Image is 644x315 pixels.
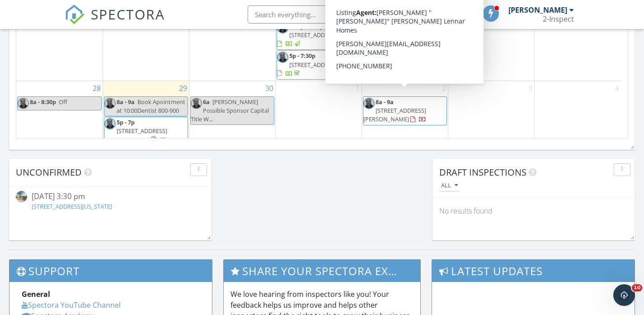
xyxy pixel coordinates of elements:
h3: Latest Updates [432,260,635,282]
iframe: Intercom live chat [613,284,635,306]
img: screen_shot_20230324_at_1.56.56_pm.png [191,98,202,109]
span: 10 [632,284,642,291]
span: 8a - 9a [376,98,394,106]
span: [PERSON_NAME] Possible Sponsor Capital Title W... [191,98,269,123]
span: [STREET_ADDRESS][PERSON_NAME] [104,127,167,143]
span: Draft Inspections [439,166,526,178]
div: No results found [432,199,635,223]
img: screen_shot_20230324_at_1.56.56_pm.png [104,98,116,109]
img: screen_shot_20230324_at_1.56.56_pm.png [363,98,375,109]
a: 8a - 9a [STREET_ADDRESS][PERSON_NAME] [363,96,447,126]
img: screen_shot_20230324_at_1.56.56_pm.png [277,52,288,63]
span: 5p - 7p [117,118,135,126]
span: [STREET_ADDRESS] [289,31,340,39]
img: streetview [16,191,27,202]
span: 3:30p - 6:30p [289,22,324,30]
span: [STREET_ADDRESS] [289,61,340,69]
h3: Share Your Spectora Experience [224,260,421,282]
a: 3:30p - 6:30p [STREET_ADDRESS] [277,22,340,48]
span: 8a - 9a [117,98,135,106]
a: 8a - 9a [STREET_ADDRESS][PERSON_NAME] [363,98,426,123]
a: [STREET_ADDRESS][US_STATE] [32,202,112,210]
a: Go to September 28, 2025 [91,81,103,95]
span: [STREET_ADDRESS][PERSON_NAME] [363,106,426,123]
a: Go to October 4, 2025 [613,81,621,95]
img: screen_shot_20230324_at_1.56.56_pm.png [104,118,116,129]
span: SPECTORA [91,5,165,24]
img: screen_shot_20230324_at_1.56.56_pm.png [18,98,29,109]
button: All [439,180,460,192]
div: 2-Inspect [543,14,574,24]
a: 5p - 7p [STREET_ADDRESS][PERSON_NAME] [104,118,167,143]
img: The Best Home Inspection Software - Spectora [65,5,85,24]
span: 6a [203,98,210,106]
td: Go to September 29, 2025 [103,81,189,147]
a: Go to October 3, 2025 [526,81,534,95]
h3: Support [9,260,212,282]
a: Go to September 30, 2025 [263,81,275,95]
a: 5p - 7:30p [STREET_ADDRESS] [277,52,340,77]
a: Go to September 29, 2025 [177,81,189,95]
a: SPECTORA [65,12,165,31]
a: 5p - 7:30p [STREET_ADDRESS] [277,50,361,80]
span: 8a - 8:30p [30,98,56,106]
span: Book Apointment at 10:00Dentist 800-900 [117,98,185,115]
a: 3:30p - 6:30p [STREET_ADDRESS] [277,21,361,50]
td: Go to October 1, 2025 [275,81,362,147]
a: Go to October 1, 2025 [354,81,362,95]
span: Off [59,98,67,106]
span: 5p - 7:30p [289,52,315,60]
a: [DATE] 3:30 pm [STREET_ADDRESS][US_STATE] [16,191,205,213]
span: Unconfirmed [16,166,82,178]
td: Go to October 2, 2025 [362,81,448,147]
td: Go to September 28, 2025 [16,81,103,147]
a: Spectora YouTube Channel [22,300,121,310]
div: [DATE] 3:30 pm [32,191,189,202]
a: Go to October 2, 2025 [440,81,448,95]
td: Go to October 3, 2025 [448,81,535,147]
div: All [441,182,458,189]
input: Search everything... [248,5,428,24]
td: Go to October 4, 2025 [535,81,621,147]
a: 5p - 7p [STREET_ADDRESS][PERSON_NAME] [104,117,188,146]
div: [PERSON_NAME] [508,5,567,14]
strong: General [22,289,50,299]
td: Go to September 30, 2025 [189,81,275,147]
